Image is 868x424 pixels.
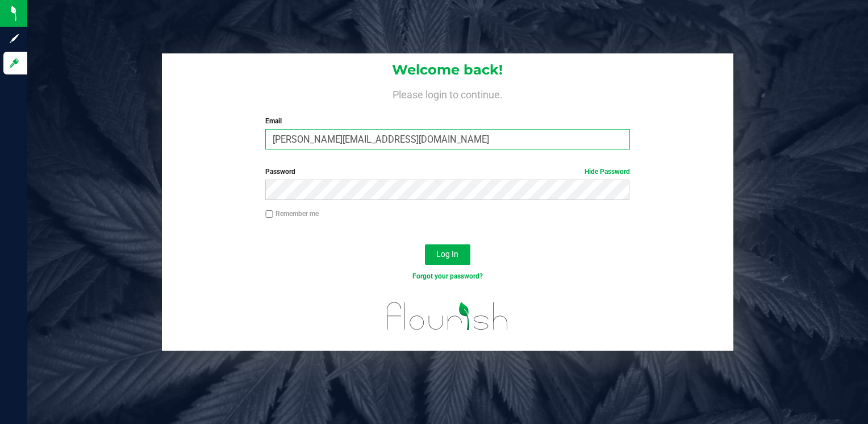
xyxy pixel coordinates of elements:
span: Log In [436,250,458,259]
img: flourish_logo.svg [376,293,519,339]
label: Email [265,116,629,126]
input: Remember me [265,210,273,218]
a: Forgot your password? [412,272,483,280]
inline-svg: Log in [9,57,20,69]
label: Remember me [265,209,319,219]
a: Hide Password [585,168,630,176]
h4: Please login to continue. [162,86,734,100]
span: Password [265,168,295,176]
button: Log In [425,244,470,265]
inline-svg: Sign up [9,33,20,44]
h1: Welcome back! [162,63,734,77]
